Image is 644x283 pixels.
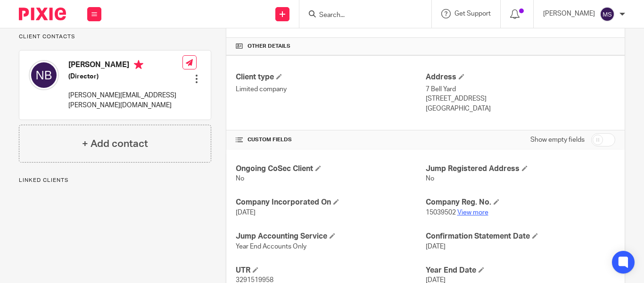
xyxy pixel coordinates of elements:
[19,177,211,184] p: Linked clients
[457,209,488,216] a: View more
[236,72,425,82] h4: Client type
[426,243,446,250] span: [DATE]
[600,7,615,22] img: svg%3E
[19,33,211,41] p: Client contacts
[426,266,615,275] h4: Year End Date
[426,104,615,113] p: [GEOGRAPHIC_DATA]
[426,197,615,207] h4: Company Reg. No.
[82,137,148,151] h4: + Add contact
[236,232,425,241] h4: Jump Accounting Service
[426,209,456,216] span: 15039502
[454,10,491,17] span: Get Support
[236,136,425,144] h4: CUSTOM FIELDS
[68,60,182,72] h4: [PERSON_NAME]
[426,72,615,82] h4: Address
[236,266,425,275] h4: UTR
[426,94,615,103] p: [STREET_ADDRESS]
[68,91,182,110] p: [PERSON_NAME][EMAIL_ADDRESS][PERSON_NAME][DOMAIN_NAME]
[426,175,434,182] span: No
[134,60,143,69] i: Primary
[426,232,615,241] h4: Confirmation Statement Date
[19,8,66,20] img: Pixie
[236,85,425,94] p: Limited company
[530,135,585,145] label: Show empty fields
[236,209,256,216] span: [DATE]
[29,60,59,90] img: svg%3E
[236,243,306,250] span: Year End Accounts Only
[68,72,182,81] h5: (Director)
[236,164,425,174] h4: Ongoing CoSec Client
[236,175,244,182] span: No
[426,164,615,174] h4: Jump Registered Address
[543,9,595,18] p: [PERSON_NAME]
[426,85,615,94] p: 7 Bell Yard
[248,43,290,50] span: Other details
[236,197,425,207] h4: Company Incorporated On
[318,11,403,20] input: Search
